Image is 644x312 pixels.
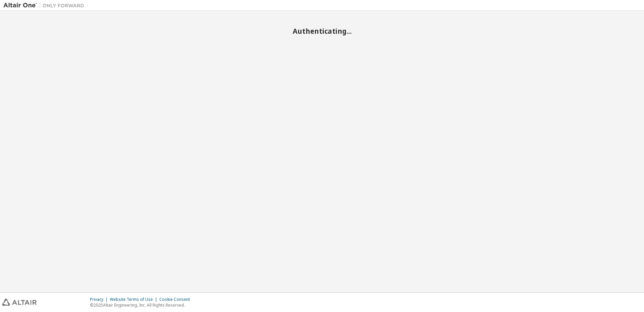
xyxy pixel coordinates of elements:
[90,302,194,308] p: © 2025 Altair Engineering, Inc. All Rights Reserved.
[159,297,194,302] div: Cookie Consent
[90,297,110,302] div: Privacy
[3,27,641,35] h2: Authenticating...
[110,297,159,302] div: Website Terms of Use
[3,2,88,9] img: Altair One
[2,299,37,306] img: altair_logo.svg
